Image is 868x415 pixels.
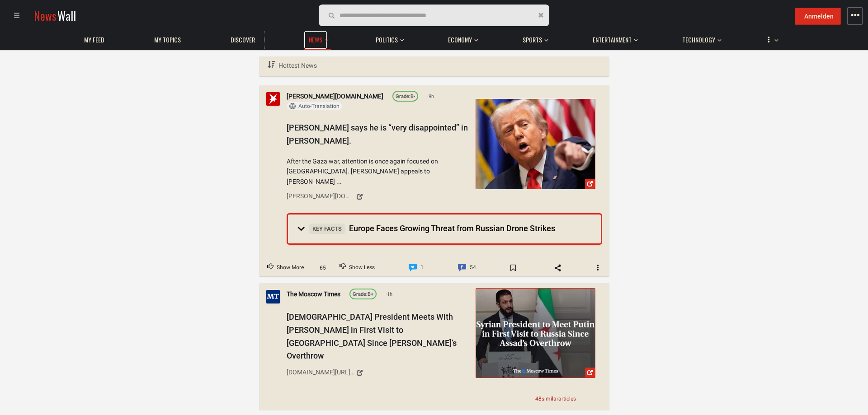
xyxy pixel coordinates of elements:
[309,224,555,233] span: Europe Faces Growing Threat from Russian Drone Strikes
[682,36,715,44] span: Technology
[287,91,383,101] a: [PERSON_NAME][DOMAIN_NAME]
[396,93,415,101] div: B-
[259,259,311,276] button: Upvote
[518,27,548,49] button: Sports
[287,189,469,204] a: [PERSON_NAME][DOMAIN_NAME][URL][PERSON_NAME][PERSON_NAME]
[231,36,255,44] span: Discover
[84,36,104,44] span: My Feed
[386,290,392,298] span: 1h
[266,92,280,106] img: Profile picture of stern.de
[34,7,57,24] span: News
[475,99,595,189] a: Donald Trump says he is “very disappointed” in Vladimir Putin.
[287,156,469,187] span: After the Gaza war, attention is once again focused on [GEOGRAPHIC_DATA]. [PERSON_NAME] appeals t...
[287,123,468,145] span: [PERSON_NAME] says he is “very disappointed” in [PERSON_NAME].
[535,396,576,402] span: 48 articles
[309,36,322,44] span: News
[353,290,373,298] div: B+
[349,289,377,299] a: Grade:B+
[266,290,280,303] img: Profile picture of The Moscow Times
[476,99,594,188] img: Donald Trump says he is “very disappointed” in Vladimir Putin.
[795,8,841,25] button: Anmelden
[392,91,418,102] a: Grade:B-
[448,36,472,44] span: Economy
[542,396,558,402] span: similar
[287,367,354,377] div: [DOMAIN_NAME][URL][PERSON_NAME]
[266,56,318,75] a: Hottest News
[443,27,478,49] button: Economy
[450,259,483,276] a: Comment
[304,31,327,49] a: News
[523,36,542,44] span: Sports
[376,36,398,44] span: Politics
[593,36,632,44] span: Entertainment
[544,261,571,275] span: Share
[371,31,402,49] a: Politics
[349,262,375,274] span: Show Less
[287,191,354,201] div: [PERSON_NAME][DOMAIN_NAME][URL][PERSON_NAME][PERSON_NAME]
[309,224,345,234] span: Key Facts
[588,31,636,49] a: Entertainment
[277,262,304,274] span: Show More
[443,31,476,49] a: Economy
[154,36,181,44] span: My topics
[287,102,342,110] button: Auto-Translation
[287,289,340,299] a: The Moscow Times
[469,262,476,274] span: 54
[420,262,424,274] span: 1
[304,27,331,50] button: News
[353,291,368,297] span: Grade:
[287,365,469,380] a: [DOMAIN_NAME][URL][PERSON_NAME]
[678,31,720,49] a: Technology
[476,289,594,378] img: Syrian President Meets With Putin in First Visit to Russia Since Assad’s ...
[57,7,76,24] span: Wall
[278,62,317,69] span: Hottest News
[401,259,431,276] a: Comment
[518,31,547,49] a: Sports
[427,93,434,101] span: 9h
[500,261,526,275] span: Bookmark
[371,27,404,49] button: Politics
[804,13,834,20] span: Anmelden
[288,214,601,243] summary: Key FactsEurope Faces Growing Threat from Russian Drone Strikes
[287,312,457,360] span: [DEMOGRAPHIC_DATA] President Meets With [PERSON_NAME] in First Visit to [GEOGRAPHIC_DATA] Since [...
[315,264,330,272] span: 65
[34,7,76,24] a: NewsWall
[588,27,638,49] button: Entertainment
[396,93,410,99] span: Grade:
[678,27,722,49] button: Technology
[475,288,595,378] a: Syrian President Meets With Putin in First Visit to Russia Since Assad’s ...
[332,259,382,276] button: Downvote
[532,394,580,404] a: 48similararticles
